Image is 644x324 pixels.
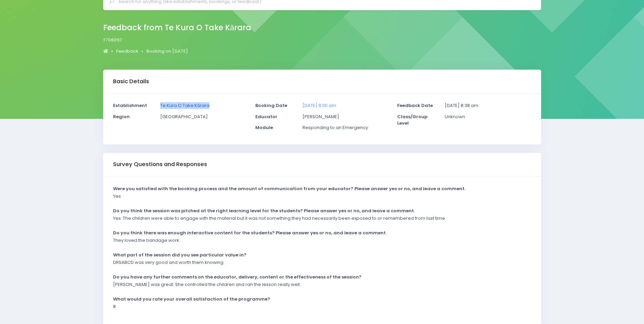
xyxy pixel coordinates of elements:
strong: Feedback Date [397,102,433,109]
strong: Module [255,124,273,131]
h3: Basic Details [113,78,149,85]
h2: Feedback from Te Kura O Take Kārara [103,23,252,32]
strong: Booking Date [255,102,287,109]
div: [GEOGRAPHIC_DATA] [156,113,251,125]
strong: Do you have any further comments on the educator, delivery, content or the effectiveness of the s... [113,274,362,280]
strong: Were you satisfied with the booking process and the amount of communication from your educator? P... [113,185,465,192]
p: 8 [113,303,116,310]
p: [PERSON_NAME] was great. She controlled the children and ran the lesson really well. [113,281,301,288]
span: f706097 [103,37,122,43]
p: Responding to an Emergency [302,124,389,131]
strong: What would you rate your overall satisfaction of the programme? [113,296,270,302]
p: They loved the bandage work. [113,237,180,244]
strong: Do you think there was enough interactive content for the students? Please answer yes or no, and ... [113,230,387,236]
p: Yes [113,193,121,200]
strong: Establishment [113,102,147,109]
p: [PERSON_NAME] [302,113,389,120]
a: [DATE] 9:00 am [302,102,336,109]
a: Booking on [DATE] [146,48,188,55]
a: Te Kura O Take Kārara [160,102,209,109]
p: Yes. The children were able to engage with the material but it was not something they had necessa... [113,215,446,222]
strong: Do you think the session was pitched at the right learning level for the students? Please answer ... [113,208,415,214]
p: [DATE] 8:38 am [445,102,531,109]
h3: Survey Questions and Responses [113,161,207,168]
p: Unknown [445,113,531,120]
a: Feedback [116,48,138,55]
p: DRSABCD was very good and worth them knowing. [113,259,224,266]
strong: What part of the session did you see particular value in? [113,252,246,258]
strong: Region [113,113,130,120]
strong: Class/Group Level [397,113,427,127]
strong: Educator [255,113,277,120]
